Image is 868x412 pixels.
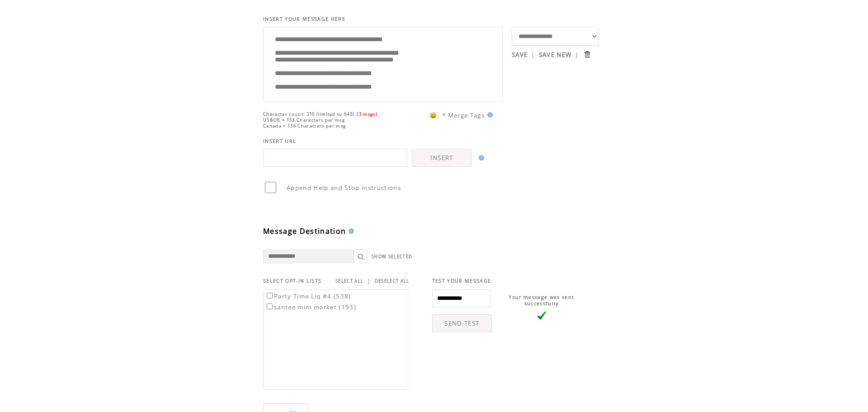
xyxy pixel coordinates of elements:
[346,228,354,234] img: help.gif
[372,254,412,260] a: SHOW SELECTED
[263,278,321,284] span: SELECT OPT-IN LISTS
[335,278,363,284] a: SELECT ALL
[429,111,438,119] span: 😀
[265,292,351,300] label: Party Time Liq #4 (538)
[265,303,356,311] label: santee mini market (193)
[357,111,377,117] span: (3 msgs)
[267,303,273,309] input: santee mini market (193)
[583,50,591,59] input: Submit
[263,226,346,236] span: Message Destination
[263,138,296,144] span: INSERT URL
[267,293,273,298] input: Party Time Liq #4 (538)
[287,184,401,192] span: Append Help and Stop instructions
[263,117,345,123] span: US&UK = 153 Characters per msg
[263,123,346,129] span: Canada = 136 Characters per msg
[432,314,492,332] a: SEND TEST
[509,294,574,307] span: Your message was sent successfully
[367,277,371,285] span: |
[539,51,572,59] a: SAVE NEW
[476,155,484,161] img: help.gif
[531,51,535,59] span: |
[575,51,579,59] span: |
[412,149,472,167] a: INSERT
[442,111,485,119] span: * Merge Tags
[375,278,410,284] a: DESELECT ALL
[512,51,528,59] a: SAVE
[263,111,354,117] span: Character count: 310 (limited to 640)
[263,16,345,22] span: INSERT YOUR MESSAGE HERE
[485,112,493,118] img: help.gif
[537,311,546,320] img: vLarge.png
[432,278,491,284] span: TEST YOUR MESSAGE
